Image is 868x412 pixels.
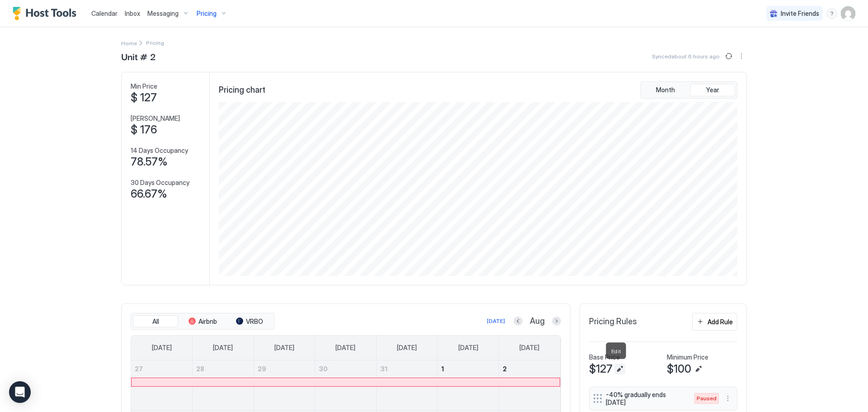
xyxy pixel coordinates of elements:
span: $ 127 [131,91,157,104]
a: Calendar [91,9,118,18]
span: Year [706,86,719,94]
span: $100 [667,362,691,376]
span: 29 [258,365,266,373]
span: Invite Friends [781,9,819,18]
div: [DATE] [487,317,505,325]
a: Tuesday [265,336,303,360]
span: $ 176 [131,123,157,137]
a: August 1, 2025 [438,360,499,377]
button: Month [643,84,688,96]
span: Inbox [125,9,140,17]
button: Year [690,84,735,96]
button: Edit [614,364,625,374]
button: [DATE] [486,316,506,327]
button: Edit [693,364,704,374]
a: July 31, 2025 [377,360,438,377]
td: July 28, 2025 [193,360,254,411]
a: Friday [449,336,487,360]
span: 28 [196,365,204,373]
span: 1 [441,365,444,373]
a: July 27, 2025 [131,360,192,377]
div: User profile [841,6,855,21]
span: 78.57% [131,155,168,169]
a: Wednesday [326,336,364,360]
span: [PERSON_NAME] [131,114,180,123]
div: menu [736,51,747,62]
td: July 27, 2025 [131,360,193,411]
span: Breadcrumb [146,39,164,46]
a: Home [121,38,137,47]
span: 31 [380,365,387,373]
span: Pricing Rules [589,317,637,327]
div: menu [722,393,733,404]
span: Aug [530,316,545,327]
span: Home [121,40,137,47]
div: Breadcrumb [121,38,137,47]
span: Unit # 2 [121,49,156,63]
button: More options [722,393,733,404]
td: August 2, 2025 [499,360,560,411]
td: August 1, 2025 [438,360,499,411]
span: [DATE] [152,344,172,352]
td: July 29, 2025 [254,360,315,411]
span: [DATE] [335,344,355,352]
a: Saturday [510,336,548,360]
div: tab-group [641,81,737,99]
a: Thursday [388,336,426,360]
span: 27 [135,365,143,373]
div: menu [826,8,837,19]
span: Base Price [589,353,620,361]
button: All [133,315,178,328]
button: More options [736,51,747,62]
a: July 29, 2025 [254,360,315,377]
button: Add Rule [692,313,737,331]
span: -40% gradually ends [DATE] [606,391,685,407]
td: July 30, 2025 [315,360,377,411]
div: Add Rule [708,317,733,327]
span: 2 [503,365,507,373]
td: July 31, 2025 [376,360,438,411]
span: 14 Days Occupancy [131,147,188,155]
span: Edit [611,348,621,355]
button: VRBO [227,315,272,328]
span: [DATE] [397,344,417,352]
button: Next month [552,317,561,326]
a: Monday [204,336,242,360]
a: Inbox [125,9,140,18]
button: Previous month [514,317,523,326]
div: Open Intercom Messenger [9,381,31,403]
a: July 30, 2025 [315,360,376,377]
span: Month [656,86,675,94]
span: VRBO [246,317,263,326]
a: July 28, 2025 [193,360,254,377]
span: Messaging [147,9,179,18]
span: Paused [697,394,717,403]
span: 30 [319,365,328,373]
span: All [152,317,159,326]
span: Calendar [91,9,118,17]
span: 66.67% [131,187,167,201]
span: Pricing [197,9,217,18]
span: Airbnb [198,317,217,326]
div: tab-group [131,313,274,330]
button: Sync prices [723,51,734,62]
a: Sunday [143,336,181,360]
span: [DATE] [519,344,539,352]
span: Minimum Price [667,353,708,361]
span: $127 [589,362,613,376]
span: 30 Days Occupancy [131,179,189,187]
span: Synced about 6 hours ago [652,53,720,60]
span: [DATE] [458,344,478,352]
button: Airbnb [180,315,225,328]
a: Host Tools Logo [13,7,80,20]
span: [DATE] [274,344,294,352]
span: [DATE] [213,344,233,352]
span: Min Price [131,82,157,90]
span: Pricing chart [219,85,265,95]
a: August 2, 2025 [499,360,560,377]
